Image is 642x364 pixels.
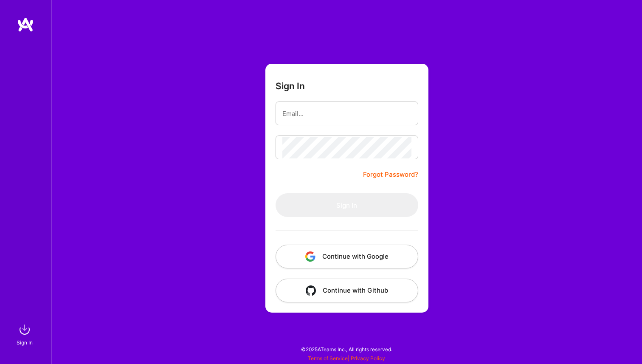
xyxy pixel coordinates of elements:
[16,321,33,338] img: sign in
[17,17,34,32] img: logo
[308,355,348,361] a: Terms of Service
[51,339,642,360] div: © 2025 ATeams Inc., All rights reserved.
[306,285,316,296] img: icon
[351,355,385,361] a: Privacy Policy
[17,338,33,347] div: Sign In
[363,169,418,180] a: Forgot Password?
[308,355,385,361] span: |
[276,81,305,91] h3: Sign In
[18,321,33,347] a: sign inSign In
[305,251,315,262] img: icon
[276,193,418,217] button: Sign In
[276,245,418,268] button: Continue with Google
[276,279,418,302] button: Continue with Github
[282,103,411,124] input: Email...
